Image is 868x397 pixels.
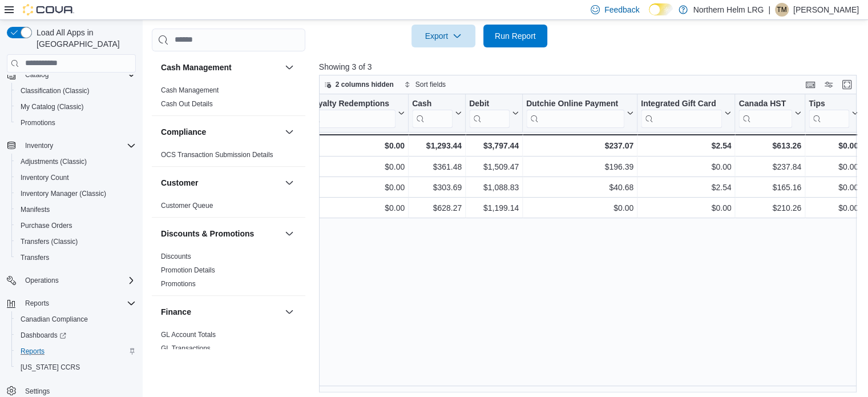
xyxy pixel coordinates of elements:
[21,363,80,372] span: [US_STATE] CCRS
[526,201,633,215] div: $0.00
[11,154,140,170] button: Adjustments (Classic)
[412,98,453,127] div: Cash
[793,3,859,17] p: [PERSON_NAME]
[641,98,722,127] div: Integrated Gift Card
[2,272,140,288] button: Operations
[161,228,280,239] button: Discounts & Promotions
[649,3,673,15] input: Dark Mode
[308,160,405,174] div: $0.00
[11,311,140,327] button: Canadian Compliance
[161,151,273,159] a: OCS Transaction Submission Details
[809,139,858,153] div: $0.00
[21,347,45,356] span: Reports
[161,306,280,318] button: Finance
[809,98,849,127] div: Tips
[11,170,140,186] button: Inventory Count
[16,100,88,114] a: My Catalog (Classic)
[21,139,136,153] span: Inventory
[161,62,232,73] h3: Cash Management
[16,187,136,200] span: Inventory Manager (Classic)
[16,328,136,342] span: Dashboards
[282,176,296,190] button: Customer
[16,344,49,358] a: Reports
[738,160,801,174] div: $237.84
[16,328,71,342] a: Dashboards
[641,160,731,174] div: $0.00
[483,25,547,47] button: Run Report
[641,98,731,127] button: Integrated Gift Card
[809,201,858,215] div: $0.00
[21,157,87,166] span: Adjustments (Classic)
[161,266,215,275] span: Promotion Details
[282,125,296,139] button: Compliance
[25,387,50,396] span: Settings
[152,83,305,115] div: Cash Management
[16,312,92,326] a: Canadian Compliance
[25,141,53,150] span: Inventory
[21,274,63,287] button: Operations
[21,118,55,127] span: Promotions
[152,328,305,360] div: Finance
[412,139,462,153] div: $1,293.44
[11,343,140,359] button: Reports
[2,138,140,154] button: Inventory
[21,86,90,95] span: Classification (Classic)
[161,177,280,189] button: Customer
[152,250,305,295] div: Discounts & Promotions
[411,25,475,47] button: Export
[16,344,136,358] span: Reports
[161,279,196,288] span: Promotions
[693,3,764,17] p: Northern Helm LRG
[16,171,136,185] span: Inventory Count
[320,78,398,91] button: 2 columns hidden
[308,98,395,127] div: Loyalty Redemptions
[21,102,84,111] span: My Catalog (Classic)
[16,116,60,130] a: Promotions
[16,203,54,216] a: Manifests
[641,139,731,153] div: $2.54
[161,126,206,138] h3: Compliance
[161,344,211,352] a: GL Transactions
[412,181,462,194] div: $303.69
[768,3,770,17] p: |
[738,201,801,215] div: $210.26
[2,295,140,311] button: Reports
[21,221,72,230] span: Purchase Orders
[418,25,469,47] span: Export
[161,126,280,138] button: Compliance
[16,360,136,374] span: Washington CCRS
[412,160,462,174] div: $361.48
[16,360,84,374] a: [US_STATE] CCRS
[11,186,140,202] button: Inventory Manager (Classic)
[495,30,536,42] span: Run Report
[308,181,405,194] div: $0.00
[25,276,59,285] span: Operations
[161,266,215,274] a: Promotion Details
[21,139,58,153] button: Inventory
[21,253,49,262] span: Transfers
[336,80,394,89] span: 2 columns hidden
[161,331,216,339] a: GL Account Totals
[16,312,136,326] span: Canadian Compliance
[16,100,136,114] span: My Catalog (Classic)
[152,199,305,217] div: Customer
[21,68,53,82] button: Catalog
[840,78,854,91] button: Enter fullscreen
[412,98,453,109] div: Cash
[11,115,140,131] button: Promotions
[16,203,136,216] span: Manifests
[21,315,88,324] span: Canadian Compliance
[526,139,633,153] div: $237.07
[282,305,296,319] button: Finance
[161,86,219,95] span: Cash Management
[161,99,213,109] span: Cash Out Details
[469,139,519,153] div: $3,797.44
[11,83,140,99] button: Classification (Classic)
[526,98,624,109] div: Dutchie Online Payment
[11,202,140,218] button: Manifests
[412,201,462,215] div: $628.27
[738,98,792,127] div: Canada HST
[11,218,140,234] button: Purchase Orders
[308,98,405,127] button: Loyalty Redemptions
[399,78,450,91] button: Sort fields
